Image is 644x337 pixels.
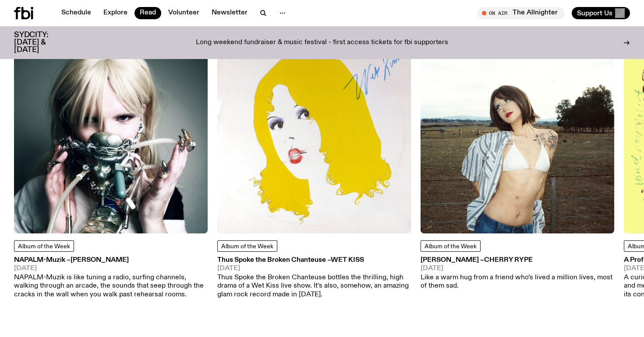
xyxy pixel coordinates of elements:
[14,240,74,252] a: Album of the Week
[196,39,448,47] p: Long weekend fundraiser & music festival - first access tickets for fbi supporters
[217,257,411,264] h3: Thus Spoke the Broken Chanteuse –
[421,274,614,290] p: Like a warm hug from a friend who’s lived a million lives, most of them sad.
[421,40,614,233] img: Cherry Rype stands in front of a wire fence on a paddock.
[14,257,208,299] a: NAPALM-Muzik –[PERSON_NAME][DATE]NAPALM-Muzik is like tuning a radio, surfing channels, walking t...
[56,7,96,19] a: Schedule
[14,31,70,54] h3: SYDCITY: [DATE] & [DATE]
[577,9,612,17] span: Support Us
[217,257,411,299] a: Thus Spoke the Broken Chanteuse –Wet Kiss[DATE]Thus Spoke the Broken Chanteuse bottles the thrill...
[217,40,411,233] img: A drawing of a femme head on a white background. With yellow hair, red lips and blue eyes looking...
[18,243,70,250] span: Album of the Week
[331,257,364,264] span: Wet Kiss
[134,7,161,19] a: Read
[14,257,208,264] h3: NAPALM-Muzik –
[206,7,253,19] a: Newsletter
[421,257,614,264] h3: [PERSON_NAME] –
[478,7,565,19] button: On AirThe Allnighter
[14,274,208,299] p: NAPALM-Muzik is like tuning a radio, surfing channels, walking through an arcade, the sounds that...
[421,265,614,272] span: [DATE]
[217,240,277,252] a: Album of the Week
[572,7,630,19] button: Support Us
[71,257,129,264] span: [PERSON_NAME]
[221,243,273,250] span: Album of the Week
[14,265,208,272] span: [DATE]
[421,257,614,291] a: [PERSON_NAME] –Cherry Rype[DATE]Like a warm hug from a friend who’s lived a million lives, most o...
[484,257,533,264] span: Cherry Rype
[425,243,477,250] span: Album of the Week
[217,265,411,272] span: [DATE]
[98,7,133,19] a: Explore
[421,240,481,252] a: Album of the Week
[163,7,205,19] a: Volunteer
[217,274,411,299] p: Thus Spoke the Broken Chanteuse bottles the thrilling, high drama of a Wet Kiss live show. It’s a...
